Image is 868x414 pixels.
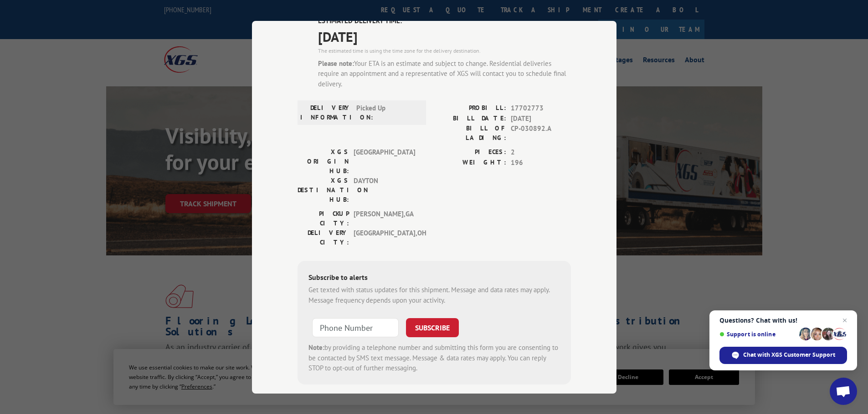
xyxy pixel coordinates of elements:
input: Phone Number [312,318,399,337]
label: DELIVERY INFORMATION: [300,103,352,122]
strong: Note: [308,343,324,352]
span: Chat with XGS Customer Support [743,351,835,359]
div: Subscribe to alerts [308,272,560,285]
div: by providing a telephone number and submitting this form you are consenting to be contacted by SM... [308,343,560,374]
label: XGS ORIGIN HUB: [298,147,349,176]
strong: Please note: [318,59,354,67]
label: XGS DESTINATION HUB: [298,176,349,205]
span: 2 [511,147,571,158]
span: [DATE] [318,26,571,46]
span: [GEOGRAPHIC_DATA] , OH [354,228,415,247]
span: DAYTON [354,176,415,205]
span: Close chat [839,315,850,326]
label: DELIVERY CITY: [298,228,349,247]
span: Picked Up [356,103,418,122]
span: [DATE] [511,113,571,124]
span: CP-030892.A [511,124,571,143]
span: Support is online [719,331,796,338]
div: Open chat [830,378,857,405]
label: PIECES: [434,147,506,158]
span: [GEOGRAPHIC_DATA] [354,147,415,176]
div: The estimated time is using the time zone for the delivery destination. [318,46,571,55]
span: 196 [511,157,571,168]
label: BILL DATE: [434,113,506,124]
label: ESTIMATED DELIVERY TIME: [318,16,571,26]
span: 17702773 [511,103,571,114]
label: PICKUP CITY: [298,209,349,228]
div: Chat with XGS Customer Support [719,347,847,364]
button: SUBSCRIBE [406,318,459,337]
div: Your ETA is an estimate and subject to change. Residential deliveries require an appointment and ... [318,58,571,89]
label: BILL OF LADING: [434,124,506,143]
div: Get texted with status updates for this shipment. Message and data rates may apply. Message frequ... [308,285,560,305]
label: PROBILL: [434,103,506,114]
label: WEIGHT: [434,157,506,168]
span: Questions? Chat with us! [719,317,847,324]
span: [PERSON_NAME] , GA [354,209,415,228]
